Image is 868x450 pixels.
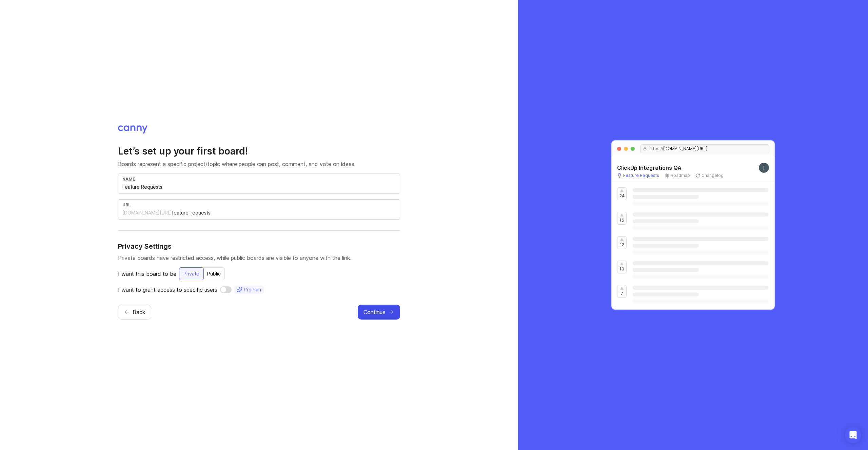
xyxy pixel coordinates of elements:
p: Roadmap [671,173,690,178]
span: [DOMAIN_NAME][URL] [663,146,707,151]
input: e.g. Feature Requests [122,183,396,191]
img: Canny logo [118,125,147,134]
h5: ClickUp Integrations QA [617,164,682,172]
h2: Let’s set up your first board! [118,145,400,157]
p: 12 [620,242,624,247]
div: Open Intercom Messenger [845,427,861,443]
div: [DOMAIN_NAME][URL] [122,209,172,216]
button: Continue [358,305,400,320]
button: Back [118,305,151,320]
div: name [122,177,396,182]
p: Changelog [702,173,724,178]
p: 16 [619,218,624,223]
p: 24 [619,193,625,199]
button: Public [203,267,225,280]
span: Back [133,308,145,316]
p: Feature Requests [623,173,659,178]
h4: Privacy Settings [118,242,400,251]
p: Private boards have restricted access, while public boards are visible to anyone with the link. [118,254,400,262]
span: https:// [647,146,663,151]
span: Continue [363,308,386,316]
p: Boards represent a specific project/topic where people can post, comment, and vote on ideas. [118,160,400,168]
button: Private [179,267,204,280]
p: 10 [619,266,624,272]
p: I want this board to be [118,270,176,278]
img: Integrations QA [759,163,769,173]
span: Pro Plan [244,286,261,293]
p: I want to grant access to specific users [118,286,217,294]
div: url [122,202,396,207]
p: 7 [621,291,623,296]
